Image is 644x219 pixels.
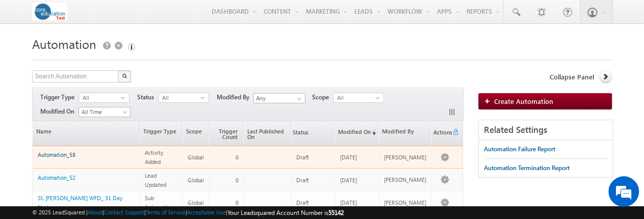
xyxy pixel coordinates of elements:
[333,93,375,102] span: All
[550,72,594,81] span: Collapse Panel
[379,121,431,145] a: Modified By
[479,120,612,140] div: Related Settings
[384,154,427,160] div: [PERSON_NAME]
[296,177,309,183] span: Draft
[79,93,121,102] span: All
[38,151,75,158] a: Automation_58
[296,154,309,160] span: Draft
[484,159,570,177] a: Automation Termination Report
[183,121,208,145] span: Scope
[104,209,144,215] a: Contact Support
[209,121,243,145] a: Trigger Count
[236,177,239,183] span: 0
[140,121,182,145] a: Trigger Type
[145,195,174,210] span: Sub Automation
[200,95,209,100] span: select
[312,93,333,102] span: Scope
[484,145,555,154] div: Automation Failure Report
[384,177,427,182] div: [PERSON_NAME]
[145,172,166,188] span: Lead Updated
[371,128,376,136] span: (sorted descending)
[40,107,79,116] span: Modified On
[484,140,555,158] a: Automation Failure Report
[188,154,204,160] span: Global
[340,199,357,206] span: [DATE]
[296,199,309,206] span: Draft
[32,36,96,52] span: Automation
[340,154,357,160] span: [DATE]
[159,93,200,102] span: All
[335,121,378,145] a: Modified On(sorted descending)
[122,73,127,78] img: Search
[244,121,290,145] a: Last Published On
[291,122,308,145] span: Status
[79,107,131,117] a: All Time
[187,209,226,215] a: Acceptable Use
[88,209,102,215] a: About
[137,93,158,102] span: Status
[32,208,344,217] span: © 2025 LeadSquared | | | | |
[188,177,204,183] span: Global
[188,199,204,206] span: Global
[33,121,139,145] a: Name
[121,95,129,100] span: select
[236,199,239,206] span: 0
[32,3,67,20] img: Custom Logo
[38,195,122,210] a: St. [PERSON_NAME] WFD_ 31 Day Nurture
[40,93,79,102] span: Trigger Type
[227,209,344,216] span: Your Leadsquared Account Number is
[146,209,186,215] a: Terms of Service
[340,177,357,183] span: [DATE]
[79,107,127,117] span: All Time
[328,209,344,216] span: 55142
[292,94,304,104] a: Show All Items
[484,163,570,173] div: Automation Termination Report
[431,122,452,145] span: Actions
[38,174,75,181] a: Automation_52
[145,149,163,165] span: Activity Added
[494,97,553,105] span: Create Automation
[384,200,427,205] div: [PERSON_NAME]
[484,98,494,104] img: add_icon.png
[217,93,253,102] span: Modified By
[236,154,239,160] span: 0
[375,95,383,100] span: select
[253,93,305,103] input: Type to Search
